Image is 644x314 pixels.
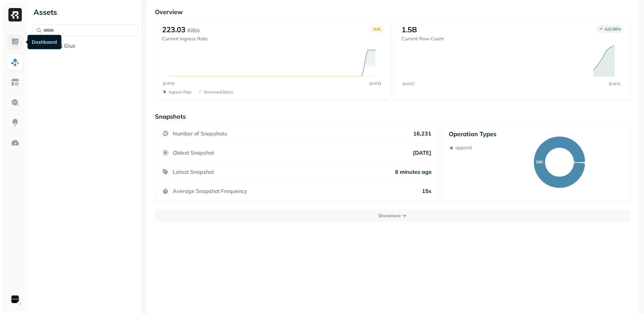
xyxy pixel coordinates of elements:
[11,98,19,107] img: Query Explorer
[11,58,19,67] img: Assets
[173,168,214,175] p: Latest Snapshot
[422,188,431,194] p: 15s
[11,118,19,127] img: Insights
[8,8,22,22] img: Ryft
[401,36,444,42] p: Current Row Count
[395,168,431,175] p: 6 minutes ago
[10,295,20,304] img: Sonos
[173,188,247,194] p: Average Snapshot Frequency
[370,81,381,86] tspan: [DATE]
[11,78,19,87] img: Asset Explorer
[173,149,214,156] p: Oldest Snapshot
[11,139,19,147] img: Optimization
[204,89,233,94] p: Removed bytes
[163,81,175,86] tspan: [DATE]
[169,89,192,94] p: Ingress Rate
[413,130,431,137] p: 16,231
[155,113,186,120] p: Snapshots
[455,145,472,151] p: append
[449,130,496,138] p: Operation Types
[32,7,139,17] div: Assets
[187,26,200,34] p: KiB/s
[155,209,631,222] button: Showmore
[604,27,621,32] p: 426.98 %
[32,40,139,51] button: AWS Glue
[402,82,414,86] tspan: [DATE]
[28,35,61,49] div: Dashboard
[11,38,19,46] img: Dashboard
[50,42,75,49] span: AWS Glue
[373,27,381,32] p: N/A
[173,130,227,137] p: Number of Snapshots
[536,159,543,164] text: 16K
[378,212,401,219] p: Show more
[155,8,631,16] p: Overview
[162,25,185,34] p: 223.03
[401,25,417,34] p: 1.5B
[609,82,621,86] tspan: [DATE]
[162,36,208,42] p: Current Ingress Rate
[413,149,431,156] p: [DATE]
